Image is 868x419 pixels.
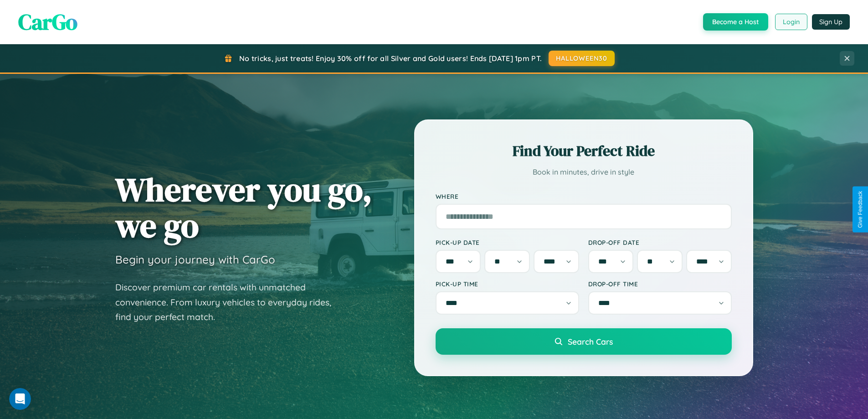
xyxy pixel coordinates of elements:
[436,328,732,355] button: Search Cars
[436,280,579,288] label: Pick-up Time
[775,14,807,30] button: Login
[115,171,372,243] h1: Wherever you go, we go
[436,141,732,161] h2: Find Your Perfect Ride
[9,388,31,410] iframe: Intercom live chat
[857,191,863,228] div: Give Feedback
[703,13,768,31] button: Become a Host
[588,238,732,246] label: Drop-off Date
[239,54,542,63] span: No tricks, just treats! Enjoy 30% off for all Silver and Gold users! Ends [DATE] 1pm PT.
[812,14,850,30] button: Sign Up
[568,336,613,347] span: Search Cars
[549,51,615,66] button: HALLOWEEN30
[18,7,77,37] span: CarGo
[436,238,579,246] label: Pick-up Date
[588,280,732,288] label: Drop-off Time
[115,253,275,266] h3: Begin your journey with CarGo
[115,280,343,325] p: Discover premium car rentals with unmatched convenience. From luxury vehicles to everyday rides, ...
[436,166,732,179] p: Book in minutes, drive in style
[436,192,732,200] label: Where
